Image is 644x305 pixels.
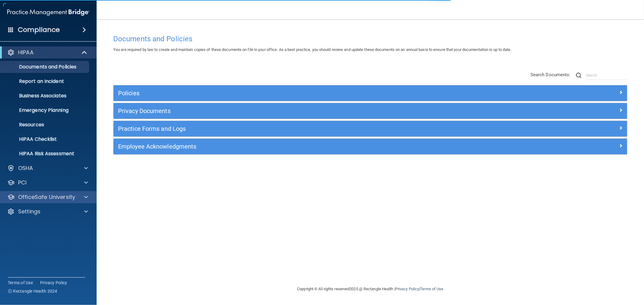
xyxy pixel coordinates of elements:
[4,78,86,84] p: Report an Incident
[586,71,627,80] input: Search
[420,287,443,291] a: Terms of Use
[118,124,623,134] a: Practice Forms and Logs
[395,287,419,291] a: Privacy Policy
[113,47,511,52] span: You are required by law to create and maintain copies of these documents on file in your office. ...
[7,193,88,201] a: OfficeSafe University
[4,151,86,157] p: HIPAA Risk Assessment
[4,136,86,142] p: HIPAA Checklist
[113,35,627,43] h4: Documents and Policies
[18,165,33,172] p: OSHA
[118,108,494,114] h5: Privacy Documents
[7,49,88,56] a: HIPAA
[18,179,27,186] p: PCI
[118,106,623,116] a: Privacy Documents
[118,143,494,150] h5: Employee Acknowledgments
[4,107,86,113] p: Emergency Planning
[40,280,67,286] a: Privacy Policy
[7,208,88,215] a: Settings
[118,125,494,132] h5: Practice Forms and Logs
[8,288,57,294] span: Ⓒ Rectangle Health 2024
[118,142,623,151] a: Employee Acknowledgments
[4,93,86,99] p: Business Associates
[7,6,89,18] img: PMB logo
[18,26,60,34] h4: Compliance
[260,279,481,299] div: Copyright © All rights reserved 2025 @ Rectangle Health | |
[4,122,86,128] p: Resources
[18,49,34,56] p: HIPAA
[576,73,582,78] img: ic-search.3b580494.png
[7,179,88,186] a: PCI
[4,64,86,70] p: Documents and Policies
[118,90,494,96] h5: Policies
[530,72,571,77] span: Search Documents:
[18,208,40,215] p: Settings
[118,88,623,98] a: Policies
[8,280,33,286] a: Terms of Use
[18,193,75,201] p: OfficeSafe University
[7,165,88,172] a: OSHA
